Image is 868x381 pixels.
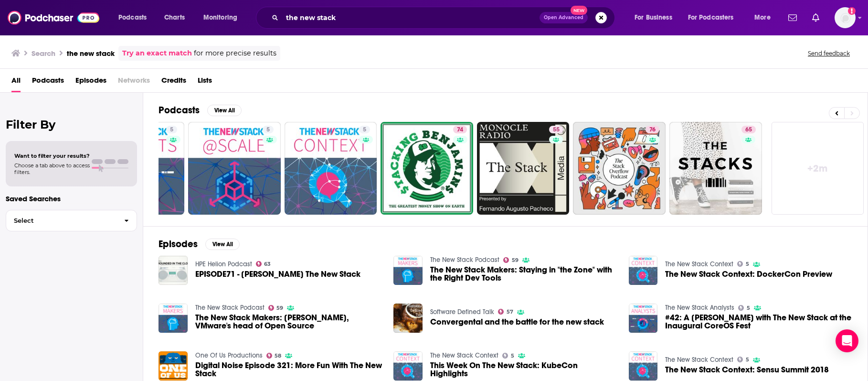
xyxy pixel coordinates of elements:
a: 5 [188,122,281,215]
a: The New Stack Context [665,260,733,268]
span: More [754,11,771,24]
h2: Filter By [6,118,137,131]
span: Credits [161,73,186,92]
a: The New Stack Makers: Staying in "the Zone" with the Right Dev Tools [430,266,617,282]
span: 5 [363,125,366,135]
h3: the new stack [67,49,115,58]
input: Search podcasts, credits, & more... [282,10,540,25]
button: open menu [197,10,250,25]
a: 5 [359,126,370,133]
h3: Search [32,49,55,58]
span: 65 [745,125,752,135]
a: Lists [198,73,212,92]
a: Show notifications dropdown [808,10,823,26]
span: 5 [746,358,749,362]
span: 55 [553,125,560,135]
span: Open Advanced [544,15,583,20]
a: 74 [381,122,473,215]
span: Want to filter your results? [14,152,90,159]
a: Podcasts [32,73,64,92]
a: 65 [669,122,762,215]
span: 76 [649,125,656,135]
img: Convergental and the battle for the new stack [393,304,423,333]
span: 58 [275,354,281,358]
a: 5 [737,261,749,267]
img: Podchaser - Follow, Share and Rate Podcasts [8,9,99,27]
a: 55 [549,126,563,133]
a: Charts [158,10,191,25]
h2: Podcasts [159,104,200,116]
span: The New Stack Makers: [PERSON_NAME], VMware's head of Open Source [195,314,382,330]
a: #42: A Short Stack with The New Stack at the Inaugural CoreOS Fest [665,314,852,330]
img: The New Stack Makers: Dirk Hohndel, VMware's head of Open Source [159,304,188,333]
button: View All [207,105,242,116]
a: EpisodesView All [159,238,240,250]
span: 74 [457,125,463,135]
p: Saved Searches [6,194,137,203]
span: For Business [635,11,672,24]
a: The New Stack Podcast [195,304,265,312]
a: 5 [263,126,274,133]
svg: Add a profile image [848,7,856,15]
a: The New Stack Context: DockerCon Preview [665,270,832,278]
span: Monitoring [203,11,237,24]
span: 5 [746,262,749,266]
button: open menu [682,10,748,25]
span: for more precise results [194,48,276,59]
div: Search podcasts, credits, & more... [265,7,624,29]
span: 59 [276,306,283,310]
a: EPISODE71 - Alex Williams The New Stack [195,270,360,278]
img: #42: A Short Stack with The New Stack at the Inaugural CoreOS Fest [629,304,658,333]
a: One Of Us Productions [195,351,263,359]
span: 5 [511,354,514,358]
a: 5 [738,305,750,311]
span: 5 [266,125,270,135]
a: The New Stack Context: Sensu Summit 2018 [665,366,829,374]
img: The New Stack Context: DockerCon Preview [629,256,658,285]
a: 76 [573,122,666,215]
a: 74 [453,126,467,133]
a: The New Stack Context: Sensu Summit 2018 [629,351,658,381]
a: PodcastsView All [159,104,242,116]
a: Digital Noise Episode 321: More Fun With The New Stack [195,361,382,378]
img: The New Stack Makers: Staying in "the Zone" with the Right Dev Tools [393,256,423,285]
a: This Week On The New Stack: KubeCon Highlights [393,351,423,381]
a: 76 [646,126,659,133]
span: Convergental and the battle for the new stack [430,318,604,326]
span: Podcasts [118,11,147,24]
button: View All [205,239,240,250]
a: 59 [503,257,519,263]
a: Try an exact match [122,48,192,59]
a: This Week On The New Stack: KubeCon Highlights [430,361,617,378]
span: For Podcasters [688,11,734,24]
span: New [571,6,588,15]
span: 59 [512,258,519,262]
img: User Profile [835,7,856,28]
span: 5 [170,125,173,135]
span: 63 [264,262,271,266]
button: Send feedback [805,49,853,57]
a: 58 [266,353,282,359]
a: 55 [477,122,570,215]
button: open menu [748,10,783,25]
a: All [11,73,21,92]
span: 57 [507,310,513,314]
a: Episodes [75,73,106,92]
a: HPE Helion Podcast [195,260,252,268]
a: +2m [772,122,864,215]
span: 5 [747,306,750,310]
a: 57 [498,309,513,315]
a: The New Stack Context [665,356,733,364]
span: Networks [118,73,150,92]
